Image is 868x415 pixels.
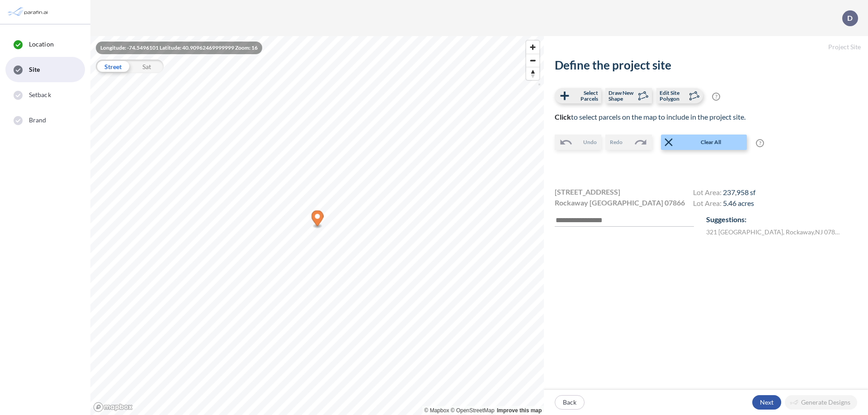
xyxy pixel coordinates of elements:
[555,187,620,197] span: [STREET_ADDRESS]
[706,227,842,237] label: 321 [GEOGRAPHIC_DATA] , Rockaway , NJ 07866 , US
[756,139,764,147] span: ?
[93,402,133,412] a: Mapbox homepage
[311,210,324,229] div: Map marker
[90,36,544,415] canvas: Map
[723,199,754,207] span: 5.46 acres
[544,36,868,58] h5: Project Site
[555,135,601,150] button: Undo
[752,395,781,410] button: Next
[660,90,686,102] span: Edit Site Polygon
[497,407,542,414] a: Improve this map
[526,54,539,67] span: Zoom out
[425,407,449,414] a: Mapbox
[29,65,40,74] span: Site
[693,199,755,210] h4: Lot Area:
[526,54,539,67] button: Zoom out
[661,135,747,150] button: Clear All
[96,42,262,54] div: Longitude: -74.5496101 Latitude: 40.90962469999999 Zoom: 16
[675,138,746,146] span: Clear All
[583,138,597,146] span: Undo
[555,112,571,121] b: Click
[130,60,164,73] div: Sat
[610,138,623,146] span: Redo
[526,67,539,80] button: Reset bearing to north
[451,407,495,414] a: OpenStreetMap
[29,90,51,99] span: Setback
[706,214,857,225] p: Suggestions:
[605,135,652,150] button: Redo
[693,188,755,199] h4: Lot Area:
[571,90,598,102] span: Select Parcels
[7,4,51,20] img: Parafin
[555,112,745,121] span: to select parcels on the map to include in the project site.
[96,60,130,73] div: Street
[29,40,54,49] span: Location
[526,41,539,54] button: Zoom in
[563,398,576,407] p: Back
[723,188,755,196] span: 237,958 sf
[555,395,585,410] button: Back
[712,93,720,101] span: ?
[29,116,47,125] span: Brand
[555,58,857,72] h2: Define the project site
[555,197,685,208] span: Rockaway [GEOGRAPHIC_DATA] 07866
[847,14,853,22] p: D
[609,90,635,102] span: Draw New Shape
